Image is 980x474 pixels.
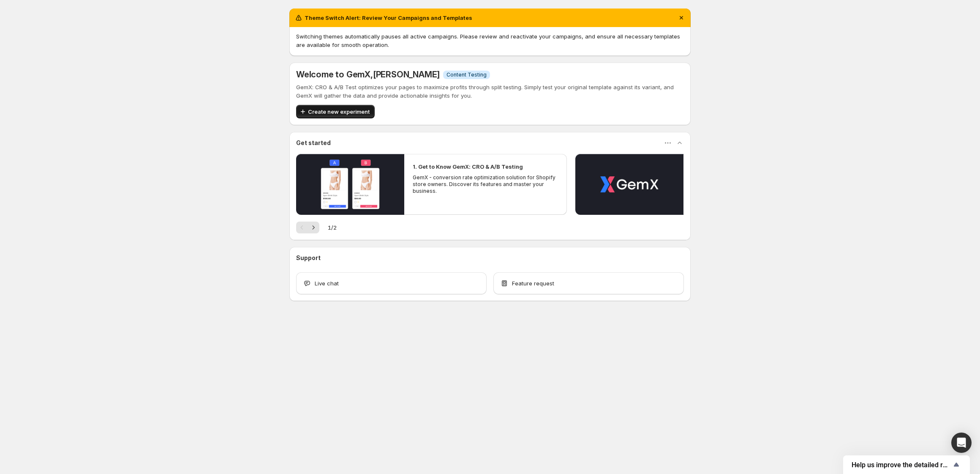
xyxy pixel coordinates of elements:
h5: Welcome to GemX [296,69,440,79]
span: Feature request [512,279,554,288]
button: Dismiss notification [675,12,687,24]
div: Open Intercom Messenger [951,433,972,453]
button: Create new experiment [296,105,375,118]
span: 1 / 2 [328,223,337,232]
button: Play video [575,154,683,215]
p: GemX - conversion rate optimization solution for Shopify store owners. Discover its features and ... [413,174,558,195]
h2: Theme Switch Alert: Review Your Campaigns and Templates [305,14,472,22]
h3: Get started [296,139,331,147]
span: Live chat [315,279,339,288]
button: Show survey - Help us improve the detailed report for A/B campaigns [852,460,961,470]
span: Switching themes automatically pauses all active campaigns. Please review and reactivate your cam... [296,33,680,48]
span: Help us improve the detailed report for A/B campaigns [852,461,951,469]
span: Create new experiment [308,107,370,116]
p: GemX: CRO & A/B Test optimizes your pages to maximize profits through split testing. Simply test ... [296,83,684,100]
nav: Pagination [296,222,319,233]
h2: 1. Get to Know GemX: CRO & A/B Testing [413,162,523,171]
h3: Support [296,254,321,262]
button: Next [308,222,319,233]
span: , [PERSON_NAME] [370,69,440,79]
button: Play video [296,154,404,215]
span: Content Testing [446,71,487,78]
